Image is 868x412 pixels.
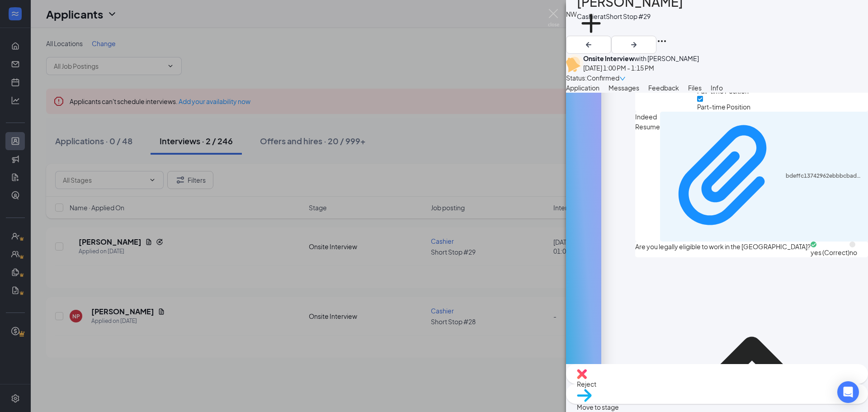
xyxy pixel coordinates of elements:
[811,248,849,256] span: yes (Correct)
[566,84,599,92] span: Application
[656,36,667,47] svg: Ellipses
[635,80,697,112] span: Are you looking for a:
[566,73,587,83] div: Status :
[665,116,786,236] svg: Paperclip
[849,248,857,256] span: no
[837,381,859,403] div: Open Intercom Messenger
[711,84,723,92] span: Info
[619,76,626,82] span: down
[577,403,619,411] span: Move to stage
[566,9,577,19] div: NW
[635,112,660,242] span: Indeed Resume
[697,103,750,111] span: Part-time Position
[665,116,863,237] a: Paperclipbdeffc13742962ebbbcbad6eb4f18747.pdf
[577,12,683,21] div: Cashier at Short Stop #29
[688,84,702,92] span: Files
[648,84,679,92] span: Feedback
[566,36,611,54] button: ArrowLeftNew
[577,9,605,38] svg: Plus
[577,380,596,388] span: Reject
[609,84,639,92] span: Messages
[577,9,605,47] button: PlusAdd a tag
[583,63,699,73] div: [DATE] 1:00 PM - 1:15 PM
[583,54,634,62] b: Onsite Interview
[628,39,639,50] svg: ArrowRight
[786,172,863,180] div: bdeffc13742962ebbbcbad6eb4f18747.pdf
[635,242,811,257] span: Are you legally eligible to work in the [GEOGRAPHIC_DATA]?
[611,36,656,54] button: ArrowRight
[583,39,594,50] svg: ArrowLeftNew
[583,54,699,63] div: with [PERSON_NAME]
[587,73,619,83] span: Confirmed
